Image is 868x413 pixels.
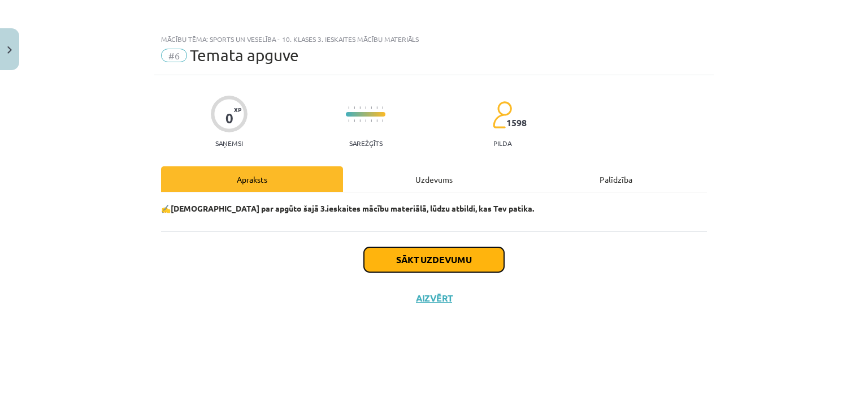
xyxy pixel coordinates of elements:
[211,139,248,147] p: Saņemsi
[343,166,525,192] div: Uzdevums
[359,106,361,109] img: icon-short-line-57e1e144782c952c97e751825c79c345078a6d821885a25fce030b3d8c18986b.svg
[234,106,241,113] span: XP
[7,46,12,54] img: icon-close-lesson-0947bae3869378f0d4975bcd49f059093ad1ed9edebbc8119c70593378902aed.svg
[413,292,455,304] button: Aizvērt
[161,49,187,62] span: #6
[359,119,361,122] img: icon-short-line-57e1e144782c952c97e751825c79c345078a6d821885a25fce030b3d8c18986b.svg
[364,247,504,272] button: Sākt uzdevumu
[371,119,372,122] img: icon-short-line-57e1e144782c952c97e751825c79c345078a6d821885a25fce030b3d8c18986b.svg
[365,119,366,122] img: icon-short-line-57e1e144782c952c97e751825c79c345078a6d821885a25fce030b3d8c18986b.svg
[492,101,512,129] img: students-c634bb4e5e11cddfef0936a35e636f08e4e9abd3cc4e673bd6f9a4125e45ecb1.svg
[382,106,383,109] img: icon-short-line-57e1e144782c952c97e751825c79c345078a6d821885a25fce030b3d8c18986b.svg
[190,46,299,64] span: Temata apguve
[371,106,372,109] img: icon-short-line-57e1e144782c952c97e751825c79c345078a6d821885a25fce030b3d8c18986b.svg
[354,119,355,122] img: icon-short-line-57e1e144782c952c97e751825c79c345078a6d821885a25fce030b3d8c18986b.svg
[376,119,377,122] img: icon-short-line-57e1e144782c952c97e751825c79c345078a6d821885a25fce030b3d8c18986b.svg
[161,166,343,192] div: Apraksts
[161,35,707,43] div: Mācību tēma: Sports un veselība - 10. klases 3. ieskaites mācību materiāls
[349,139,383,147] p: Sarežģīts
[506,118,527,128] span: 1598
[376,106,377,109] img: icon-short-line-57e1e144782c952c97e751825c79c345078a6d821885a25fce030b3d8c18986b.svg
[348,119,349,122] img: icon-short-line-57e1e144782c952c97e751825c79c345078a6d821885a25fce030b3d8c18986b.svg
[525,166,707,192] div: Palīdzība
[382,119,383,122] img: icon-short-line-57e1e144782c952c97e751825c79c345078a6d821885a25fce030b3d8c18986b.svg
[365,106,366,109] img: icon-short-line-57e1e144782c952c97e751825c79c345078a6d821885a25fce030b3d8c18986b.svg
[225,110,233,126] div: 0
[354,106,355,109] img: icon-short-line-57e1e144782c952c97e751825c79c345078a6d821885a25fce030b3d8c18986b.svg
[161,203,534,213] strong: ✍️[DEMOGRAPHIC_DATA] par apgūto šajā 3.ieskaites mācību materiālā, lūdzu atbildi, kas Tev patika.
[493,139,511,147] p: pilda
[348,106,349,109] img: icon-short-line-57e1e144782c952c97e751825c79c345078a6d821885a25fce030b3d8c18986b.svg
